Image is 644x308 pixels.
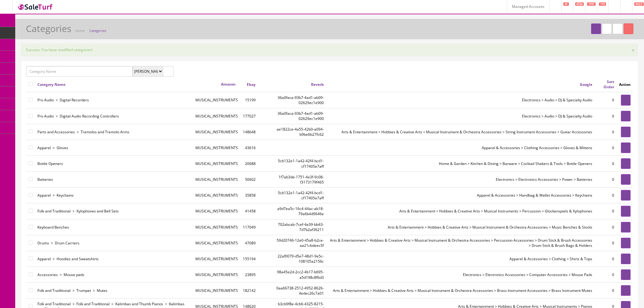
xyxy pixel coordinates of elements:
[75,28,85,33] a: Home
[632,47,635,53] button: ×
[26,66,133,77] input: Category Name
[240,187,258,203] td: 35858
[35,92,193,108] td: Pro Audio > Digital Recorders
[35,219,193,235] td: Keyboard Benches
[193,92,240,108] td: MUSICAL_INSTRUMENTS
[595,124,617,140] td: 0
[595,172,617,187] td: 0
[240,267,258,282] td: 23895
[595,140,617,156] td: 0
[240,203,258,219] td: 41458
[326,140,595,156] td: Apparel & Accessories > Clothing Accessories > Gloves & Mittens
[17,3,54,11] img: SaleTurf
[258,203,326,219] td: a9d7ea5c-16c4-44ac-ab18-79a6b4d9646e
[247,82,256,87] a: Ebay
[326,203,595,219] td: Arts & Entertainment > Hobbies & Creative Arts > Musical Instruments > Percussion > Glockenspiels...
[35,251,193,267] td: Apparel > Hoodies and Sweatshirts
[35,172,193,187] td: Batteries
[258,172,326,187] td: 1f7ab3de-1751-4e3f-9c08-f3173179f465
[311,82,324,87] a: Reverb
[193,283,240,299] td: MUSICAL_INSTRUMENTS
[35,156,193,171] td: Bottle Openers
[258,124,326,140] td: ae1822ce-4a55-42b0-a094-b9be6b27fc62
[240,92,258,108] td: 15199
[595,267,617,282] td: 0
[35,124,193,140] td: Parts and Accessories > Tremolos and Tremolo Arms
[595,92,617,108] td: 0
[604,79,614,89] a: Sort Order
[595,251,617,267] td: 0
[240,108,258,124] td: 177027
[240,124,258,140] td: 148648
[193,172,240,187] td: MUSICAL_INSTRUMENTS
[26,23,71,33] h1: Categories
[258,283,326,299] td: 0aa66738-2512-4952-8626-4edec26c7a01
[258,235,326,251] td: 59d20746-12e0-45a8-b2ce-aa21cbdeec5f
[240,251,258,267] td: 155194
[35,108,193,124] td: Pro Audio > Digital Audio Recording Controllers
[326,156,595,171] td: Home & Garden > Kitchen & Dining > Barware > Cocktail Shakers & Tools > Bottle Openers
[193,235,240,251] td: MUSICAL_INSTRUMENTS
[258,92,326,108] td: 36a0faca-93b7-4ad1-ab09-02629ec1e900
[21,44,638,56] div: Success: You have modified categories!
[221,82,238,87] a: Amazon
[326,92,595,108] td: Electronics > Audio > DJ & Specialty Audio
[563,2,569,6] span: 47
[599,2,606,6] span: 115
[258,187,326,203] td: 5cb132e1-1a42-42f4-bcd1-cf17405e7aff
[326,267,595,282] td: Electronics > Electronics Accessories > Computer Accessories > Mouse Pads
[634,2,644,6] span: HELP
[258,219,326,235] td: 702abcab-7cef-4e39-bb43-7d7b2af36211
[258,251,326,267] td: 22af0079-d5e7-48d1-9e5c-108105a2156c
[193,124,240,140] td: MUSICAL_INSTRUMENTS
[595,203,617,219] td: 0
[595,235,617,251] td: 0
[326,108,595,124] td: Electronics > Audio > DJ & Specialty Audio
[193,140,240,156] td: MUSICAL_INSTRUMENTS
[240,172,258,187] td: 50602
[580,82,592,87] a: Google
[258,267,326,282] td: 98a45e2d-2cc2-4b17-b695-a5d198c8f6d3
[595,219,617,235] td: 0
[326,124,595,140] td: Arts & Entertainment > Hobbies & Creative Arts > Musical Instrument & Orchestra Accessories > Str...
[240,283,258,299] td: 182142
[595,283,617,299] td: 0
[326,235,595,251] td: Arts & Entertainment > Hobbies & Creative Arts > Musical Instrument & Orchestra Accessories > Per...
[35,283,193,299] td: Folk and Traditional > Trumpet > Mutes
[35,187,193,203] td: Apparel > Keychains
[35,235,193,251] td: Drums > Drum Carriers
[326,187,595,203] td: Apparel & Accessories > Handbag & Wallet Accessories > Keychains
[240,156,258,171] td: 20688
[258,156,326,171] td: 5cb132e1-1a42-42f4-bcd1-cf17405e7aff
[326,172,595,187] td: Electronics > Electronics Accessories > Power > Batteries
[193,251,240,267] td: MUSICAL_INSTRUMENTS
[35,203,193,219] td: Folk and Traditional > Xylophones and Bell Sets
[89,28,106,33] a: Categories
[193,108,240,124] td: MUSICAL_INSTRUMENTS
[595,156,617,171] td: 0
[595,108,617,124] td: 0
[326,251,595,267] td: Apparel & Accessories > Clothing > Shirts & Tops
[193,203,240,219] td: MUSICAL_INSTRUMENTS
[35,267,193,282] td: Accessories > Mouse pads
[617,77,633,92] td: Action
[35,140,193,156] td: Apparel > Gloves
[595,187,617,203] td: 0
[240,140,258,156] td: 43616
[587,2,596,6] span: 1757
[37,82,65,87] a: Category Name
[193,156,240,171] td: MUSICAL_INSTRUMENTS
[326,283,595,299] td: Arts & Entertainment > Hobbies & Creative Arts > Musical Instrument & Orchestra Accessories > Bra...
[240,235,258,251] td: 47089
[575,2,584,6] span: 6724
[193,267,240,282] td: MUSICAL_INSTRUMENTS
[326,219,595,235] td: Arts & Entertainment > Hobbies & Creative Arts > Musical Instrument & Orchestra Accessories > Mus...
[240,219,258,235] td: 117049
[258,108,326,124] td: 36a0faca-93b7-4ad1-ab09-02629ec1e900
[193,187,240,203] td: MUSICAL_INSTRUMENTS
[193,219,240,235] td: MUSICAL_INSTRUMENTS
